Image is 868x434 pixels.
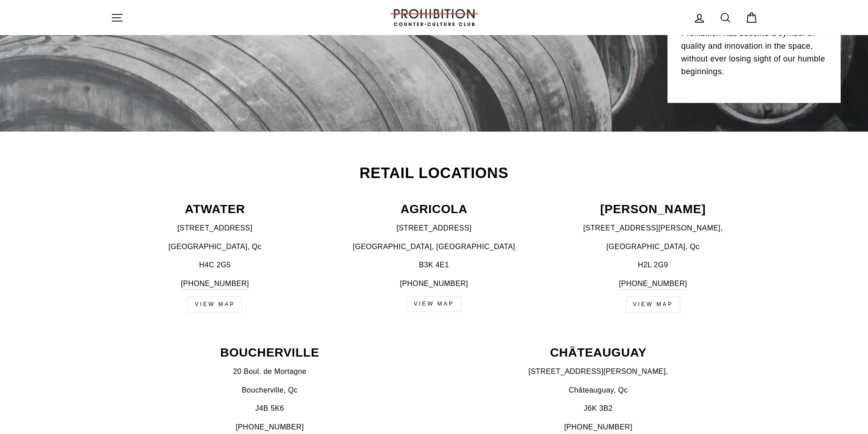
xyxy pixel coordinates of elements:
a: VIEW MAP [407,296,461,312]
p: CHÂTEAUGUAY [439,347,758,359]
p: 20 Boul. de Mortagne [111,366,429,378]
p: H4C 2G5 [111,259,320,271]
h2: Retail Locations [111,166,758,181]
p: BOUCHERVILLE [111,347,429,359]
p: [GEOGRAPHIC_DATA], Qc [549,241,758,253]
p: AGRICOLA [329,203,539,215]
p: B3K 4E1 [329,259,539,271]
p: [STREET_ADDRESS][PERSON_NAME], [549,222,758,234]
p: J6K 3B2 [439,403,758,414]
p: Prohibition has become a symbol of quality and innovation in the space, without ever losing sight... [681,27,827,78]
a: [PHONE_NUMBER] [236,421,304,434]
p: H2L 2G9 [549,259,758,271]
img: PROHIBITION COUNTER-CULTURE CLUB [389,9,480,26]
a: VIEW MAP [188,296,242,312]
p: [PERSON_NAME] [549,203,758,215]
p: ATWATER [111,203,320,215]
p: [GEOGRAPHIC_DATA], Qc [111,241,320,253]
p: [STREET_ADDRESS][PERSON_NAME], [439,366,758,378]
a: [PHONE_NUMBER] [564,421,632,434]
p: Châteauguay, Qc [439,384,758,396]
a: [PHONE_NUMBER] [619,278,687,290]
a: [PHONE_NUMBER] [181,278,249,290]
p: Boucherville, Qc [111,384,429,396]
a: view map [626,296,680,312]
p: [PHONE_NUMBER] [329,278,539,290]
p: J4B 5K6 [111,403,429,414]
p: [STREET_ADDRESS] [111,222,320,234]
p: [GEOGRAPHIC_DATA], [GEOGRAPHIC_DATA] [329,241,539,253]
p: [STREET_ADDRESS] [329,222,539,234]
